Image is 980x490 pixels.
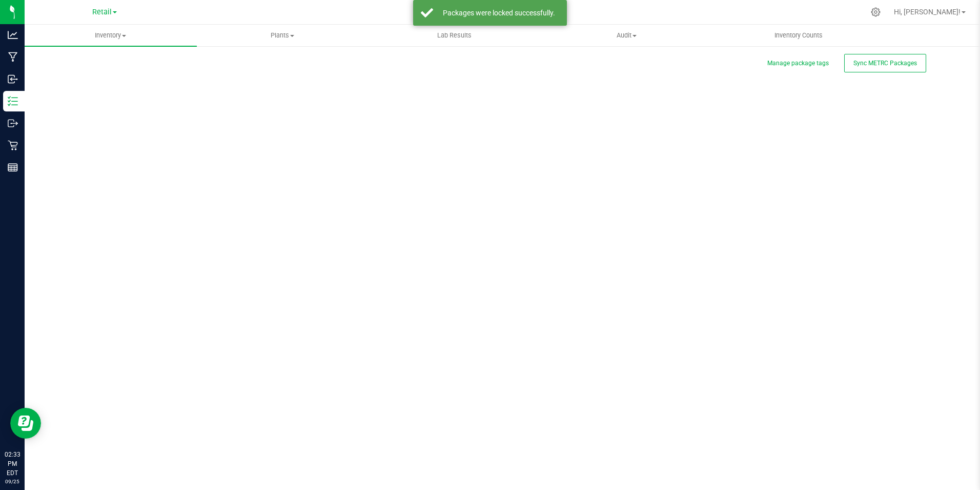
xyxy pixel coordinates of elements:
[712,25,885,46] a: Inventory Counts
[8,52,18,62] inline-svg: Manufacturing
[10,408,41,439] iframe: Resource center
[423,31,485,40] span: Lab Results
[541,25,713,46] a: Audit
[761,31,836,40] span: Inventory Counts
[853,60,917,67] span: Sync METRC Packages
[439,8,559,18] div: Packages were locked successfully.
[5,478,20,485] p: 09/25
[541,31,712,40] span: Audit
[8,118,18,128] inline-svg: Outbound
[8,140,18,150] inline-svg: Retail
[8,30,18,40] inline-svg: Analytics
[5,450,20,478] p: 02:33 PM EDT
[8,74,18,84] inline-svg: Inbound
[767,59,829,68] button: Manage package tags
[197,25,369,46] a: Plants
[369,25,541,46] a: Lab Results
[25,31,197,40] span: Inventory
[8,162,18,173] inline-svg: Reports
[8,96,18,106] inline-svg: Inventory
[894,8,961,16] span: Hi, [PERSON_NAME]!
[844,54,926,72] button: Sync METRC Packages
[869,7,882,17] div: Manage settings
[197,31,369,40] span: Plants
[25,25,197,46] a: Inventory
[92,8,112,16] span: Retail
